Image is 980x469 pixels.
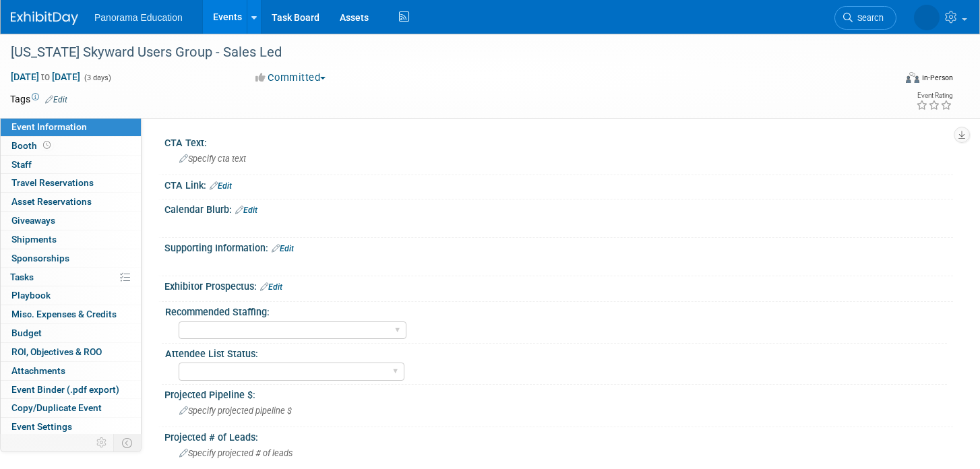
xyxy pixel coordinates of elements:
[83,73,111,82] span: (3 days)
[114,434,142,451] td: Toggle Event Tabs
[45,95,67,104] a: Edit
[11,11,78,25] img: ExhibitDay
[164,133,953,150] div: CTA Text:
[272,244,294,253] a: Edit
[179,406,292,416] span: Specify projected pipeline $
[164,175,953,193] div: CTA Link:
[11,253,69,263] span: Sponsorships
[1,324,141,342] a: Budget
[164,385,953,402] div: Projected Pipeline $:
[916,92,952,99] div: Event Rating
[1,381,141,399] a: Event Binder (.pdf export)
[6,40,873,65] div: [US_STATE] Skyward Users Group - Sales Led
[11,196,92,207] span: Asset Reservations
[834,6,896,30] a: Search
[164,199,953,217] div: Calendar Blurb:
[94,12,183,23] span: Panorama Education
[1,174,141,192] a: Travel Reservations
[813,70,953,90] div: Event Format
[10,71,81,83] span: [DATE] [DATE]
[906,72,919,83] img: Format-Inperson.png
[179,448,293,458] span: Specify projected # of leads
[235,206,257,215] a: Edit
[11,290,51,301] span: Playbook
[1,137,141,155] a: Booth
[1,305,141,323] a: Misc. Expenses & Credits
[1,249,141,268] a: Sponsorships
[11,159,32,170] span: Staff
[11,365,65,376] span: Attachments
[40,140,53,150] span: Booth not reserved yet
[853,13,884,23] span: Search
[1,418,141,436] a: Event Settings
[1,118,141,136] a: Event Information
[11,421,72,432] span: Event Settings
[164,238,953,255] div: Supporting Information:
[11,309,117,319] span: Misc. Expenses & Credits
[11,384,119,395] span: Event Binder (.pdf export)
[1,212,141,230] a: Giveaways
[11,234,57,245] span: Shipments
[10,272,34,282] span: Tasks
[165,344,947,361] div: Attendee List Status:
[11,402,102,413] span: Copy/Duplicate Event
[11,121,87,132] span: Event Information
[90,434,114,451] td: Personalize Event Tab Strip
[1,193,141,211] a: Asset Reservations
[11,215,55,226] span: Giveaways
[39,71,52,82] span: to
[1,156,141,174] a: Staff
[11,346,102,357] span: ROI, Objectives & ROO
[210,181,232,191] a: Edit
[11,177,94,188] span: Travel Reservations
[1,343,141,361] a: ROI, Objectives & ROO
[10,92,67,106] td: Tags
[1,230,141,249] a: Shipments
[251,71,331,85] button: Committed
[1,268,141,286] a: Tasks
[11,140,53,151] span: Booth
[260,282,282,292] a: Edit
[11,327,42,338] span: Budget
[914,5,940,30] img: Genessis Zarrabal
[165,302,947,319] div: Recommended Staffing:
[164,276,953,294] div: Exhibitor Prospectus:
[1,286,141,305] a: Playbook
[164,427,953,444] div: Projected # of Leads:
[1,362,141,380] a: Attachments
[1,399,141,417] a: Copy/Duplicate Event
[179,154,246,164] span: Specify cta text
[921,73,953,83] div: In-Person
